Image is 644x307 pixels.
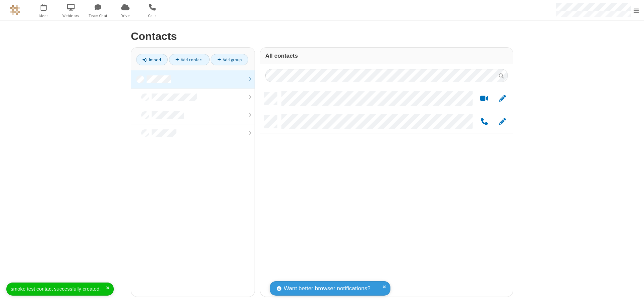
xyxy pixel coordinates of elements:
button: Start a video meeting [478,95,491,103]
span: Meet [31,13,56,19]
a: Add contact [169,54,210,65]
span: Want better browser notifications? [284,284,370,293]
span: Webinars [58,13,84,19]
button: Edit [496,118,509,126]
a: Add group [211,54,248,65]
div: grid [260,87,513,297]
button: Call by phone [478,118,491,126]
a: Import [136,54,168,65]
button: Edit [496,95,509,103]
div: smoke test contact successfully created. [11,285,106,293]
span: Team Chat [86,13,111,19]
img: QA Selenium DO NOT DELETE OR CHANGE [10,5,20,15]
span: Drive [113,13,138,19]
span: Calls [140,13,165,19]
h2: Contacts [131,30,513,42]
h3: All contacts [265,53,508,59]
